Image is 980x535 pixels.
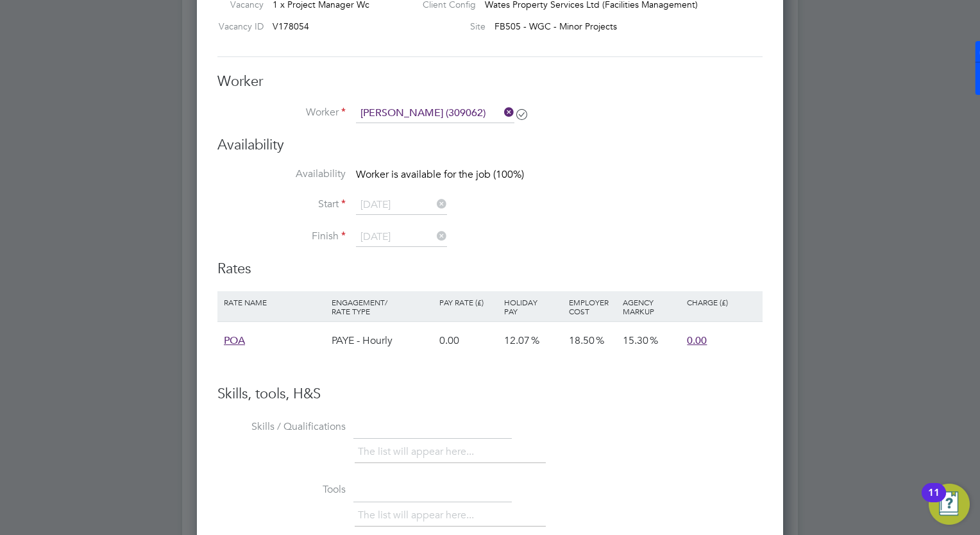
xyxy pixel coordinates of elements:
[217,106,346,119] label: Worker
[221,291,328,313] div: Rate Name
[217,420,346,434] label: Skills / Qualifications
[356,104,514,123] input: Search for...
[566,291,620,322] div: Employer Cost
[212,21,264,32] label: Vacancy ID
[412,21,486,32] label: Site
[358,443,479,461] li: The list will appear here...
[217,260,763,278] h3: Rates
[504,334,530,347] span: 12.07
[356,228,447,247] input: Select one
[356,168,524,181] span: Worker is available for the job (100%)
[358,507,479,524] li: The list will appear here...
[217,136,763,155] h3: Availability
[436,322,501,359] div: 0.00
[687,334,707,347] span: 0.00
[217,230,346,243] label: Finish
[356,196,447,215] input: Select one
[273,21,309,32] span: V178054
[217,72,763,91] h3: Worker
[684,291,759,313] div: Charge (£)
[569,334,595,347] span: 18.50
[501,291,566,322] div: Holiday Pay
[436,291,501,313] div: Pay Rate (£)
[224,334,245,347] span: POA
[328,322,436,359] div: PAYE - Hourly
[929,484,970,525] button: Open Resource Center, 11 new notifications
[928,493,940,509] div: 11
[217,167,346,181] label: Availability
[620,291,684,322] div: Agency Markup
[328,291,436,322] div: Engagement/ Rate Type
[217,385,763,403] h3: Skills, tools, H&S
[217,198,346,211] label: Start
[494,21,617,32] span: FB505 - WGC - Minor Projects
[217,483,346,497] label: Tools
[623,334,648,347] span: 15.30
